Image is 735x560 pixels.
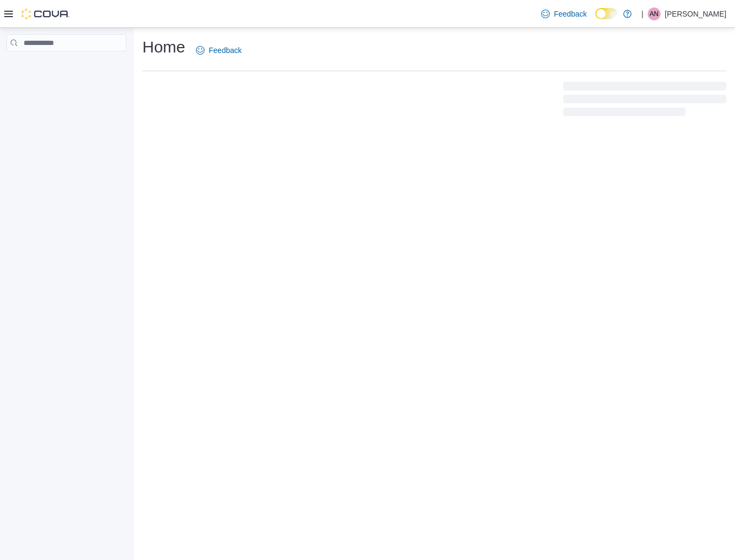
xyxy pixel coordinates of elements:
[648,7,661,20] div: Aditya Nicolis
[6,54,126,79] nav: Complex example
[650,7,659,20] span: AN
[21,9,70,19] img: Cova
[554,9,587,19] span: Feedback
[595,19,596,20] span: Dark Mode
[142,36,185,58] h1: Home
[209,45,241,56] span: Feedback
[595,8,618,19] input: Dark Mode
[537,3,591,25] a: Feedback
[641,7,643,20] p: |
[563,84,726,118] span: Loading
[192,40,246,61] a: Feedback
[665,7,726,20] p: [PERSON_NAME]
